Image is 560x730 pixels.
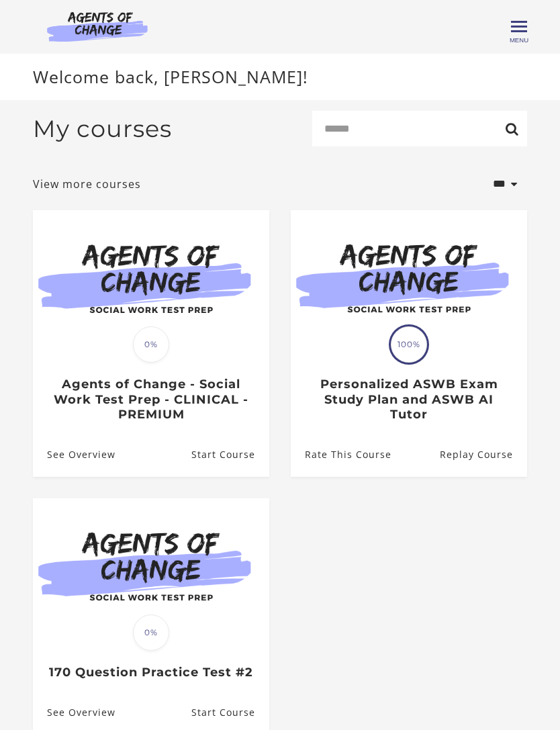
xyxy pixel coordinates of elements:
[510,36,528,44] span: Menu
[33,433,115,477] a: Agents of Change - Social Work Test Prep - CLINICAL - PREMIUM: See Overview
[391,326,427,363] span: 100%
[305,377,512,422] h3: Personalized ASWB Exam Study Plan and ASWB AI Tutor
[47,665,254,680] h3: 170 Question Practice Test #2
[191,433,269,477] a: Agents of Change - Social Work Test Prep - CLINICAL - PREMIUM: Resume Course
[33,64,527,90] p: Welcome back, [PERSON_NAME]!
[47,377,254,422] h3: Agents of Change - Social Work Test Prep - CLINICAL - PREMIUM
[440,433,527,477] a: Personalized ASWB Exam Study Plan and ASWB AI Tutor: Resume Course
[33,176,141,192] a: View more courses
[133,326,169,363] span: 0%
[33,11,162,42] img: Agents of Change Logo
[33,115,172,143] h2: My courses
[133,614,169,651] span: 0%
[291,433,391,477] a: Personalized ASWB Exam Study Plan and ASWB AI Tutor: Rate This Course
[511,26,527,28] span: Toggle menu
[511,19,527,35] button: Toggle menu Menu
